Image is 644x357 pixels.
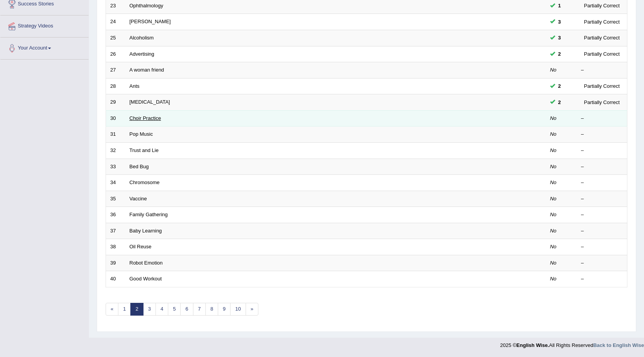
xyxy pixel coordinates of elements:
[130,164,149,169] a: Bed Bug
[230,303,246,316] a: 10
[550,115,557,121] em: No
[550,179,557,185] em: No
[555,98,564,106] span: You can still take this question
[130,131,153,137] a: Pop Music
[550,212,557,217] em: No
[550,131,557,137] em: No
[550,164,557,169] em: No
[130,147,159,153] a: Trust and Lie
[143,303,156,316] a: 3
[130,228,162,234] a: Baby Learning
[555,82,564,90] span: You can still take this question
[193,303,206,316] a: 7
[581,115,623,122] div: –
[106,159,125,175] td: 33
[130,35,154,41] a: Alcoholism
[130,115,161,121] a: Choir Practice
[106,126,125,143] td: 31
[130,244,152,249] a: Oil Reuse
[155,303,168,316] a: 4
[550,196,557,202] em: No
[130,67,164,73] a: A woman friend
[130,3,163,9] a: Ophthalmology
[205,303,218,316] a: 8
[555,2,564,10] span: You can still take this question
[581,275,623,283] div: –
[581,82,623,90] div: Partially Correct
[581,34,623,42] div: Partially Correct
[130,19,171,24] a: [PERSON_NAME]
[550,228,557,234] em: No
[581,98,623,106] div: Partially Correct
[106,239,125,255] td: 38
[581,50,623,58] div: Partially Correct
[581,195,623,203] div: –
[106,271,125,287] td: 40
[581,227,623,235] div: –
[130,212,168,217] a: Family Gathering
[106,62,125,79] td: 27
[555,34,564,42] span: You can still take this question
[0,15,89,35] a: Strategy Videos
[130,303,143,316] a: 2
[130,260,163,266] a: Robot Emotion
[581,243,623,251] div: –
[581,260,623,267] div: –
[106,207,125,223] td: 36
[106,46,125,62] td: 26
[581,18,623,26] div: Partially Correct
[130,196,147,202] a: Vaccine
[106,223,125,239] td: 37
[106,78,125,94] td: 28
[581,211,623,219] div: –
[550,276,557,282] em: No
[106,110,125,126] td: 30
[581,67,623,74] div: –
[555,18,564,26] span: You can still take this question
[500,338,644,349] div: 2025 © All Rights Reserved
[555,50,564,58] span: You can still take this question
[106,175,125,191] td: 34
[218,303,231,316] a: 9
[581,2,623,10] div: Partially Correct
[130,179,160,185] a: Chromosome
[106,142,125,159] td: 32
[106,303,118,316] a: «
[593,342,644,348] a: Back to English Wise
[550,147,557,153] em: No
[130,83,140,89] a: Ants
[130,276,162,282] a: Good Workout
[106,94,125,111] td: 29
[180,303,193,316] a: 6
[516,342,549,348] strong: English Wise.
[550,67,557,73] em: No
[0,38,89,57] a: Your Account
[581,131,623,138] div: –
[106,14,125,30] td: 24
[118,303,131,316] a: 1
[106,191,125,207] td: 35
[581,147,623,154] div: –
[106,30,125,46] td: 25
[246,303,258,316] a: »
[130,51,154,57] a: Advertising
[130,99,170,105] a: [MEDICAL_DATA]
[581,179,623,186] div: –
[581,163,623,171] div: –
[550,244,557,249] em: No
[550,260,557,266] em: No
[106,255,125,271] td: 39
[168,303,181,316] a: 5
